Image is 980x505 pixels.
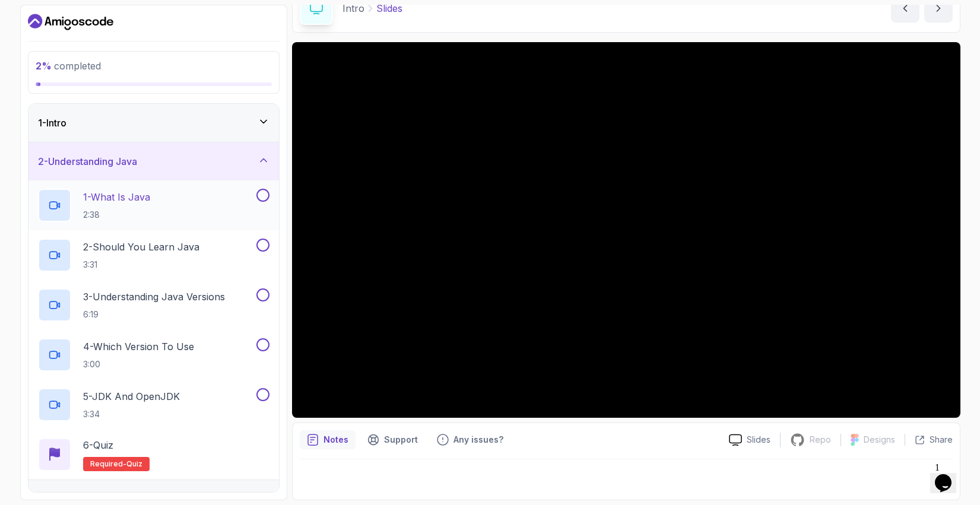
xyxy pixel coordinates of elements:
p: 2 - Should You Learn Java [83,240,199,254]
p: Designs [864,434,895,446]
button: 2-Understanding Java [28,142,279,180]
p: Notes [324,434,348,446]
p: Intro [342,1,364,15]
button: 6-QuizRequired-quiz [38,438,269,471]
p: 6:19 [83,309,225,320]
button: 5-JDK And OpenJDK3:34 [38,388,269,421]
p: Share [930,434,953,446]
span: 2 % [36,60,52,72]
button: 1-What Is Java2:38 [38,189,269,222]
p: Any issues? [453,434,503,446]
p: Support [384,434,418,446]
p: Slides [747,434,770,446]
button: 4-Which Version To Use3:00 [38,338,269,371]
h3: 2 - Understanding Java [38,154,137,169]
button: 2-Should You Learn Java3:31 [38,239,269,272]
button: 1-Intro [28,104,279,142]
button: Support button [360,430,425,449]
p: 3:34 [83,408,180,420]
iframe: To enrich screen reader interactions, please activate Accessibility in Grammarly extension settings [292,42,960,418]
a: Slides [719,434,780,446]
button: 3-Understanding Java Versions6:19 [38,288,269,322]
a: Dashboard [28,12,113,31]
p: 3:31 [83,259,199,271]
p: Repo [810,434,831,446]
h3: 1 - Intro [38,116,66,130]
p: 3:00 [83,358,194,370]
p: Slides [376,1,402,15]
p: 4 - Which Version To Use [83,339,194,354]
p: 6 - Quiz [83,438,113,452]
iframe: chat widget [930,458,968,493]
p: 1 - What Is Java [83,190,150,204]
button: Share [905,434,953,446]
p: 3 - Understanding Java Versions [83,290,225,304]
button: notes button [300,430,356,449]
p: 2:38 [83,209,150,221]
span: Required- [90,459,126,469]
button: Feedback button [430,430,510,449]
span: quiz [126,459,142,469]
p: 5 - JDK And OpenJDK [83,389,180,404]
span: completed [36,60,101,72]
